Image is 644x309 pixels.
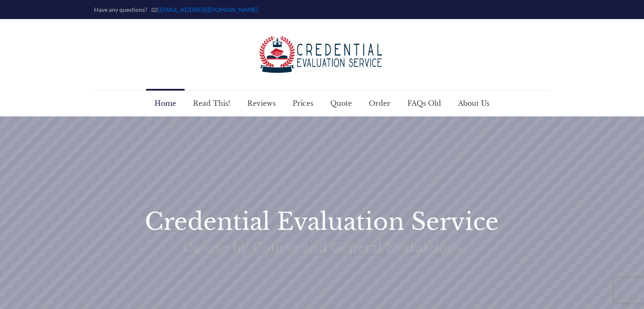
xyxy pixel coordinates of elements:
[284,91,322,116] a: Prices
[525,282,644,309] iframe: LiveChat chat widget
[158,6,258,13] a: mail
[322,91,360,116] a: Quote
[259,36,386,73] img: logo-color
[146,91,185,116] a: Home
[259,19,386,90] a: Credential Evaluation Service
[360,91,399,116] a: Order
[450,91,498,116] a: About Us
[185,91,239,116] a: Read This!
[183,240,462,255] rs-layer: Course by Course and General Evaluations
[399,91,450,116] a: FAQs Old
[239,91,284,116] a: Reviews
[145,208,499,236] rs-layer: Credential Evaluation Service
[146,91,498,116] nav: Main menu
